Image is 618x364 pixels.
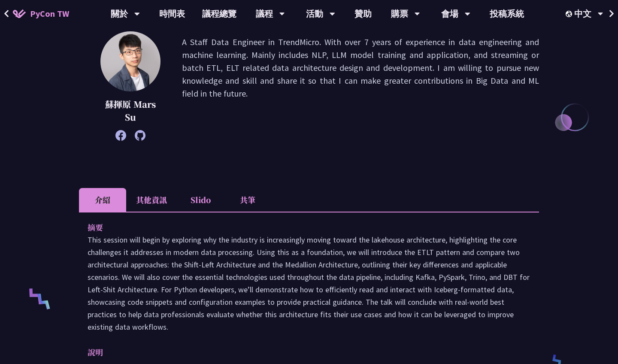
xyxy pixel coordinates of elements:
p: This session will begin by exploring why the industry is increasingly moving toward the lakehouse... [88,234,530,333]
a: PyCon TW [4,3,78,24]
li: Slido [177,188,224,212]
li: 共筆 [224,188,271,212]
img: Locale Icon [566,11,574,17]
li: 介紹 [79,188,126,212]
p: 摘要 [88,221,513,234]
p: 說明 [88,346,513,358]
li: 其他資訊 [126,188,177,212]
img: Home icon of PyCon TW 2025 [13,9,26,18]
span: PyCon TW [30,7,69,20]
p: 蘇揮原 Mars Su [100,98,161,124]
img: 蘇揮原 Mars Su [100,31,161,91]
p: A Staff Data Engineer in TrendMicro. With over 7 years of experience in data engineering and mach... [182,36,539,136]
